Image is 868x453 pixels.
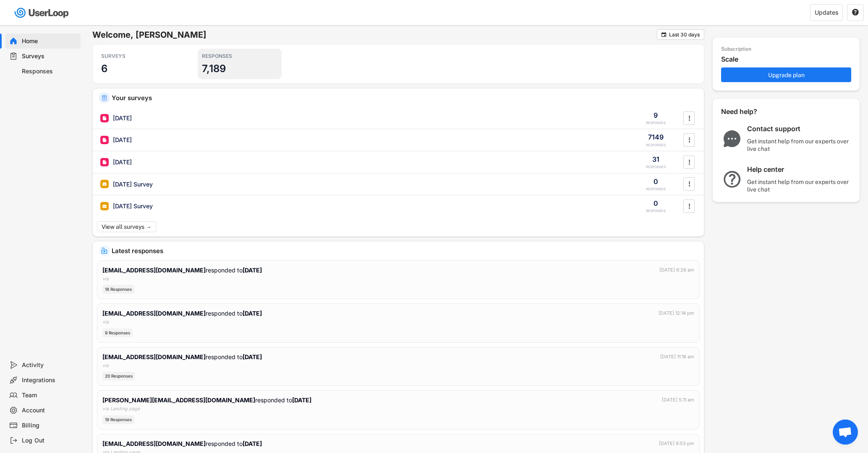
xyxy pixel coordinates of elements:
[102,352,262,361] div: responded to
[721,171,743,188] img: QuestionMarkInverseMajor.svg
[685,112,693,124] button: 
[202,62,225,75] h3: 7,189
[113,114,132,122] div: [DATE]
[102,372,135,381] div: 20 Responses
[243,310,262,317] strong: [DATE]
[102,267,206,274] strong: [EMAIL_ADDRESS][DOMAIN_NAME]
[659,267,694,274] div: [DATE] 6:26 am
[102,275,109,282] div: via
[110,405,140,412] div: Landing page
[646,121,666,125] div: RESPONSES
[669,32,700,37] div: Last 30 days
[113,180,153,189] div: [DATE] Survey
[22,37,77,45] div: Home
[292,396,311,404] strong: [DATE]
[652,155,659,164] div: 31
[113,136,132,144] div: [DATE]
[747,178,852,193] div: Get instant help from our experts over live chat
[659,310,694,317] div: [DATE] 12:14 pm
[646,187,666,192] div: RESPONSES
[102,318,109,326] div: via
[721,46,751,53] div: Subscription
[747,124,852,133] div: Contact support
[659,440,694,447] div: [DATE] 9:53 pm
[852,8,859,16] text: 
[654,111,658,120] div: 9
[22,391,77,399] div: Team
[654,177,658,186] div: 0
[243,440,262,447] strong: [DATE]
[13,4,72,21] img: userloop-logo-01.svg
[113,158,132,166] div: [DATE]
[646,143,666,148] div: RESPONSES
[685,200,693,212] button: 
[661,31,667,38] text: 
[22,437,77,445] div: Log Out
[747,137,852,153] div: Get instant help from our experts over live chat
[685,134,693,146] button: 
[102,439,262,448] div: responded to
[102,266,262,274] div: responded to
[833,419,858,445] div: Open chat
[688,114,690,122] text: 
[22,361,77,369] div: Activity
[102,405,109,412] div: via
[102,310,206,317] strong: [EMAIL_ADDRESS][DOMAIN_NAME]
[721,67,851,82] button: Upgrade plan
[721,107,780,116] div: Need help?
[688,158,690,166] text: 
[112,95,698,101] div: Your surveys
[243,353,262,360] strong: [DATE]
[22,422,77,430] div: Billing
[102,396,255,404] strong: [PERSON_NAME][EMAIL_ADDRESS][DOMAIN_NAME]
[721,55,855,64] div: Scale
[102,353,206,360] strong: [EMAIL_ADDRESS][DOMAIN_NAME]
[721,130,743,147] img: ChatMajor.svg
[22,52,77,60] div: Surveys
[102,362,109,369] div: via
[662,396,694,404] div: [DATE] 5:11 am
[747,165,852,174] div: Help center
[685,178,693,190] button: 
[648,132,664,142] div: 7149
[688,202,690,210] text: 
[97,221,156,232] button: View all surveys →
[243,267,262,274] strong: [DATE]
[101,53,177,60] div: SURVEYS
[22,67,77,75] div: Responses
[102,440,206,447] strong: [EMAIL_ADDRESS][DOMAIN_NAME]
[102,309,262,318] div: responded to
[112,248,698,254] div: Latest responses
[852,9,859,16] button: 
[101,248,107,254] img: IncomingMajor.svg
[202,53,277,60] div: RESPONSES
[102,285,134,294] div: 18 Responses
[646,209,666,213] div: RESPONSES
[688,135,690,144] text: 
[654,199,658,208] div: 0
[688,179,690,188] text: 
[815,10,838,16] div: Updates
[102,415,134,424] div: 19 Responses
[685,156,693,168] button: 
[660,353,694,360] div: [DATE] 11:18 am
[113,202,153,210] div: [DATE] Survey
[646,165,666,169] div: RESPONSES
[22,376,77,384] div: Integrations
[102,396,311,404] div: responded to
[22,406,77,414] div: Account
[102,329,133,337] div: 9 Responses
[92,29,657,40] h6: Welcome, [PERSON_NAME]
[661,31,667,38] button: 
[101,62,107,75] h3: 6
